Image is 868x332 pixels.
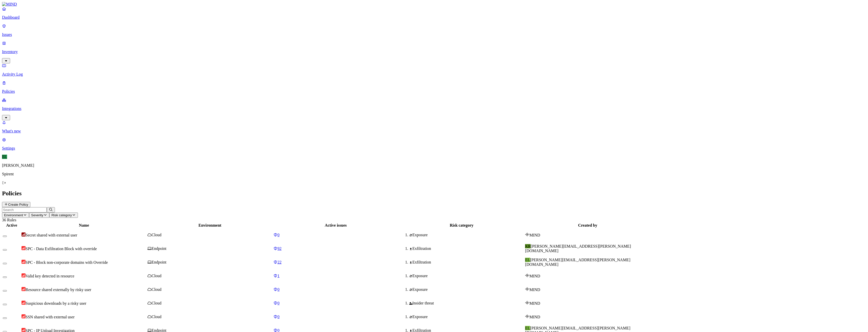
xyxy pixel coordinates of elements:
span: MIND [529,233,540,237]
a: What's new [2,120,866,133]
span: Environment [4,213,23,217]
a: 0 [273,287,398,292]
span: Valid key detected in resource [26,274,74,278]
a: Inventory [2,41,866,63]
p: [PERSON_NAME] [2,163,866,168]
span: 0 [277,233,279,237]
h2: Policies [2,190,866,197]
span: Cloud [151,287,161,292]
span: MIND [529,315,540,319]
span: Severity [31,213,43,217]
span: Cloud [151,301,161,305]
span: [PERSON_NAME][EMAIL_ADDRESS][PERSON_NAME][DOMAIN_NAME] [525,244,631,253]
a: 92 [273,246,398,251]
img: severity-high [21,314,26,318]
p: Dashboard [2,15,866,20]
img: severity-high [21,246,26,250]
div: Exposure [409,233,524,237]
a: Activity Log [2,63,866,77]
img: severity-high [21,301,26,305]
input: Search [2,207,47,212]
span: 0 [277,287,279,292]
span: SSN shared with external user [26,315,75,319]
div: Exposure [409,274,524,278]
span: Cloud [151,315,161,319]
span: 22 [277,260,281,264]
p: What's new [2,129,866,133]
div: Exfiltration [409,260,524,265]
span: KR [525,244,531,248]
a: Policies [2,81,866,94]
img: severity-high [21,273,26,277]
span: Endpoint [151,246,166,251]
div: Created by [525,223,650,228]
div: Exfiltration [409,246,524,251]
a: MIND [2,2,866,7]
a: Dashboard [2,7,866,20]
span: Risk category [51,213,72,217]
img: severity-high [21,328,26,332]
p: Inventory [2,50,866,54]
span: MIND [529,274,540,278]
img: mind-logo-icon [525,273,529,277]
span: [PERSON_NAME][EMAIL_ADDRESS][PERSON_NAME][DOMAIN_NAME] [525,258,630,267]
p: Spirent [2,172,866,176]
div: Exposure [409,287,524,292]
img: mind-logo-icon [525,301,529,305]
div: Exposure [409,315,524,319]
span: Resource shared externally by risky user [26,288,91,292]
button: Create Policy [2,202,30,207]
div: Risk category [399,223,524,228]
span: 1 [277,274,279,278]
span: EL [2,155,7,159]
p: Settings [2,146,866,151]
a: 1 [273,274,398,278]
div: Active [3,223,20,228]
span: SPC - Data Exfiltration Block with override [26,247,97,251]
a: Issues [2,24,866,37]
p: Issues [2,32,866,37]
a: 22 [273,260,398,265]
p: Activity Log [2,72,866,77]
span: 0 [277,301,279,305]
a: 0 [273,233,398,237]
img: mind-logo-icon [525,287,529,291]
img: mind-logo-icon [525,314,529,318]
div: Active issues [273,223,398,228]
a: 0 [273,315,398,319]
span: SPC - Block non-corporate domains with Override [26,260,108,265]
span: MIND [529,301,540,305]
p: Policies [2,89,866,94]
span: 36 Rules [2,218,16,222]
span: 0 [277,315,279,319]
img: severity-high [21,287,26,291]
div: Environment [147,223,272,228]
img: MIND [2,2,17,7]
a: 0 [273,301,398,305]
img: mind-logo-icon [525,232,529,236]
span: MIND [529,288,540,292]
span: Cloud [151,233,161,237]
div: Name [21,223,146,228]
div: Insider threat [409,301,524,305]
span: EL [525,326,530,330]
p: Integrations [2,106,866,111]
img: severity-high [21,260,26,264]
img: severity-critical [21,232,26,236]
span: 92 [277,246,281,251]
a: Integrations [2,98,866,120]
span: Secret shared with external user [26,233,77,237]
span: Cloud [151,274,161,278]
span: Endpoint [151,260,166,264]
a: Settings [2,137,866,151]
span: EL [525,258,530,262]
span: Suspicious downloads by a risky user [26,301,86,305]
